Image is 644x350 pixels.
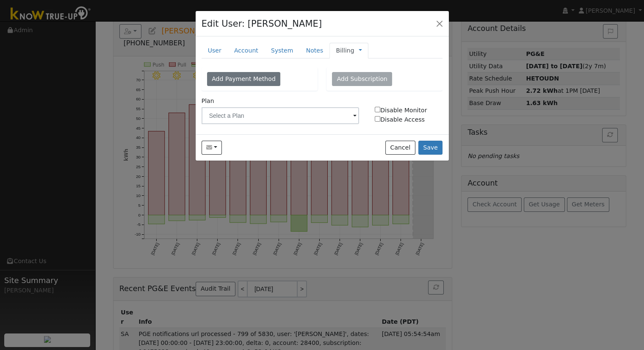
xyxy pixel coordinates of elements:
a: System [265,43,300,58]
a: User [202,43,228,58]
a: Billing [336,46,354,55]
h4: Edit User: [PERSON_NAME] [202,17,322,31]
button: kevin@mylifebridge.org [202,141,222,155]
a: Notes [299,43,329,58]
button: Save [418,141,443,155]
a: Account [228,43,265,58]
button: Cancel [385,141,415,155]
